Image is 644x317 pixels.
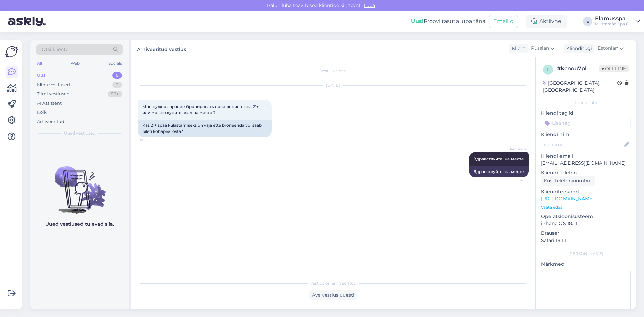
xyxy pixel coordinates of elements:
[541,118,631,128] input: Lisa tag
[541,110,631,117] p: Kliendi tag'id
[541,196,594,202] a: [URL][DOMAIN_NAME]
[469,166,529,177] div: Здравствуйте, на месте
[69,59,81,68] div: Web
[411,18,424,24] b: Uus!
[138,68,529,74] div: Vestlus algas
[557,65,599,73] div: # kcnou7pl
[112,82,122,88] div: 0
[37,109,47,116] div: Kõik
[541,131,631,138] p: Kliendi nimi
[541,237,631,244] p: Safari 18.1.1
[138,82,529,88] div: [DATE]
[107,59,123,68] div: Socials
[140,138,165,143] span: 15:33
[501,178,527,183] span: 16:03
[37,72,46,79] div: Uus
[42,46,68,53] span: Otsi kliente
[37,100,62,107] div: AI Assistent
[541,100,631,106] div: Kliendi info
[563,45,592,52] div: Klienditugi
[509,45,525,52] div: Klient
[37,82,70,88] div: Minu vestlused
[37,91,70,97] div: Tiimi vestlused
[541,188,631,195] p: Klienditeekond
[142,104,260,115] span: Мне нужно заранее бронировать посещение в спа 21+ или можно купить вход на месте ?
[541,153,631,160] p: Kliendi email
[5,45,18,58] img: Askly Logo
[474,156,524,161] span: Здравствуйте, на месте
[541,251,631,257] div: [PERSON_NAME]
[309,290,357,300] div: Ava vestlus uuesti
[541,204,631,210] p: Vaata edasi ...
[595,21,633,27] div: Mustamäe Spa OÜ
[112,72,122,79] div: 0
[583,17,592,26] div: E
[595,16,633,21] div: Elamusspa
[595,16,640,27] a: ElamusspaMustamäe Spa OÜ
[531,45,549,52] span: Russian
[541,220,631,227] p: iPhone OS 18.1.1
[526,15,567,28] div: Aktiivne
[411,17,486,25] div: Proovi tasuta juba täna:
[541,141,623,148] input: Lisa nimi
[138,120,272,137] div: Kas 21+ spaa külastamiseks on vaja ette broneerida või saab pileti kohapeal osta?
[541,230,631,237] p: Brauser
[541,213,631,220] p: Operatsioonisüsteem
[541,169,631,176] p: Kliendi telefon
[137,44,186,53] label: Arhiveeritud vestlus
[541,160,631,167] p: [EMAIL_ADDRESS][DOMAIN_NAME]
[541,176,595,186] div: Küsi telefoninumbrit
[543,80,617,94] div: [GEOGRAPHIC_DATA], [GEOGRAPHIC_DATA]
[489,15,518,28] button: Emailid
[598,45,618,52] span: Estonian
[310,280,356,286] span: Vestlus on arhiveeritud
[36,59,43,68] div: All
[37,118,64,125] div: Arhiveeritud
[541,261,631,268] p: Märkmed
[599,65,629,72] span: Offline
[45,221,114,228] p: Uued vestlused tulevad siia.
[501,147,527,152] span: Elamusspa
[362,2,377,8] span: Luba
[108,91,122,97] div: 99+
[30,154,129,215] img: No chats
[547,67,550,72] span: k
[64,130,95,136] span: Uued vestlused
